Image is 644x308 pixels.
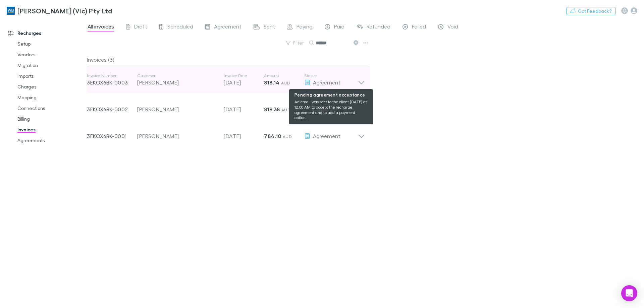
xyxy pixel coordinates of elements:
[82,93,370,120] div: 3EKOX6BK-0002[PERSON_NAME][DATE]819.38 AUDAgreement
[82,120,370,147] div: 3EKOX6BK-0001[PERSON_NAME][DATE]784.10 AUDAgreement
[412,23,426,32] span: Failed
[167,23,193,32] span: Scheduled
[11,103,91,114] a: Connections
[566,7,616,15] button: Got Feedback?
[214,23,241,32] span: Agreement
[137,78,217,86] div: [PERSON_NAME]
[264,79,279,86] strong: 818.14
[87,105,137,113] p: 3EKOX6BK-0002
[3,3,116,19] a: [PERSON_NAME] (Vic) Pty Ltd
[367,23,390,32] span: Refunded
[282,39,308,47] button: Filter
[137,105,217,113] div: [PERSON_NAME]
[82,66,370,93] div: Invoice Number3EKOX6BK-0003Customer[PERSON_NAME]Invoice Date[DATE]Amount818.14 AUDStatus
[87,78,137,86] p: 3EKOX6BK-0003
[11,92,91,103] a: Mapping
[621,285,637,301] div: Open Intercom Messenger
[17,7,112,15] h3: [PERSON_NAME] (Vic) Pty Ltd
[11,135,91,146] a: Agreements
[313,133,340,139] span: Agreement
[264,106,280,113] strong: 819.38
[11,60,91,71] a: Migration
[137,73,217,78] p: Customer
[87,73,137,78] p: Invoice Number
[264,23,275,32] span: Sent
[7,7,15,15] img: William Buck (Vic) Pty Ltd's Logo
[224,105,264,113] p: [DATE]
[137,132,217,140] div: [PERSON_NAME]
[224,73,264,78] p: Invoice Date
[281,107,290,112] span: AUD
[11,124,91,135] a: Invoices
[334,23,344,32] span: Paid
[297,23,313,32] span: Paying
[264,133,281,139] strong: 784.10
[11,49,91,60] a: Vendors
[313,106,340,112] span: Agreement
[447,23,458,32] span: Void
[87,132,137,140] p: 3EKOX6BK-0001
[264,73,304,78] p: Amount
[11,114,91,124] a: Billing
[283,134,292,139] span: AUD
[134,23,147,32] span: Draft
[11,71,91,81] a: Imports
[11,81,91,92] a: Charges
[11,39,91,49] a: Setup
[88,23,114,32] span: All invoices
[281,80,290,85] span: AUD
[1,28,91,39] a: Recharges
[304,73,358,78] p: Status
[224,132,264,140] p: [DATE]
[224,78,264,86] p: [DATE]
[313,79,340,85] span: Agreement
